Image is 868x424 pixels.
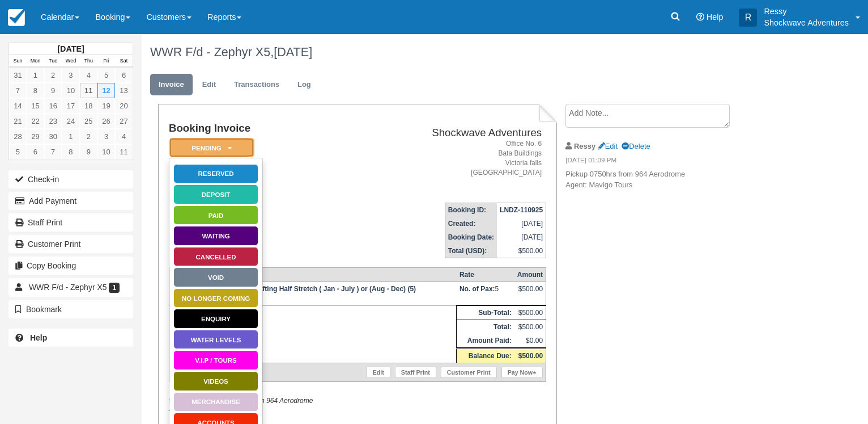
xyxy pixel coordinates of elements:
td: [DATE] [497,217,546,230]
span: 1 [109,283,120,293]
th: Tue [44,55,62,68]
button: Check-in [8,170,133,188]
a: 5 [9,144,27,159]
strong: LNDZ-110925 [500,206,543,214]
a: 25 [80,114,97,129]
a: 18 [80,98,97,114]
strong: $500.00 [518,352,543,360]
th: Wed [62,55,79,68]
button: Bookmark [8,300,133,318]
a: 9 [44,83,62,98]
p: Shockwave Adventures [764,17,849,28]
span: WWR F/d - Zephyr X5 [29,283,107,292]
td: $0.00 [514,334,546,349]
td: 5 [457,282,514,305]
strong: Whitewater Rafting Half Stretch ( Jan - July ) or (Aug - Dec) (5) [216,285,416,293]
td: [DATE] [169,282,456,305]
a: 8 [27,83,44,98]
a: 1 [27,68,44,83]
td: [DATE] [497,230,546,244]
a: Cancelled [173,247,258,267]
p: Pickup 0750hrs from 964 Aerodrome Agent: Mavigo Tours [565,169,756,190]
th: Sun [9,55,27,68]
td: $500.00 [497,244,546,258]
td: $500.00 [514,320,546,334]
th: Amount Paid: [457,334,514,349]
a: 31 [9,68,27,83]
b: Help [30,333,47,342]
a: 10 [97,144,115,159]
strong: Ressy [574,142,595,150]
a: Merchandise [173,392,258,412]
a: Staff Print [8,213,133,232]
a: 4 [115,129,133,144]
a: Deposit [173,184,258,204]
a: NO LONGER COMING [173,288,258,308]
img: checkfront-main-nav-mini-logo.png [8,9,25,26]
a: Edit [194,74,224,96]
a: 30 [44,129,62,144]
a: Log [289,74,320,96]
a: 14 [9,98,27,114]
th: Total (USD): [445,244,497,258]
a: 3 [97,129,115,144]
th: Booking Date: [445,230,497,244]
a: Delete [622,142,650,150]
a: 11 [80,83,97,98]
a: Customer Print [441,367,497,378]
div: R [739,9,757,27]
button: Add Payment [8,192,133,210]
a: 13 [115,83,133,98]
a: Invoice [150,74,193,96]
a: 6 [27,144,44,159]
strong: [DATE] [57,44,84,53]
a: V.I.P / TOURS [173,350,258,370]
a: 24 [62,114,79,129]
a: 27 [115,114,133,129]
a: 26 [97,114,115,129]
a: 2 [80,129,97,144]
a: 21 [9,114,27,129]
a: 28 [9,129,27,144]
th: Rate [457,268,514,282]
th: Created: [445,217,497,230]
th: Booking ID: [445,203,497,217]
a: Transactions [225,74,288,96]
p: Ressy [764,6,849,17]
h2: Shockwave Adventures [335,127,542,139]
th: Sub-Total: [457,306,514,320]
a: 23 [44,114,62,129]
a: 22 [27,114,44,129]
i: Help [696,13,704,21]
a: Staff Print [395,367,436,378]
td: $500.00 [514,306,546,320]
a: Edit [367,367,390,378]
a: Customer Print [8,235,133,253]
a: 5 [97,68,115,83]
a: 20 [115,98,133,114]
a: 3 [62,68,79,83]
a: WATER LEVELS [173,330,258,350]
a: 7 [9,83,27,98]
strong: No. of Pax [459,285,495,293]
a: 6 [115,68,133,83]
span: Help [707,12,724,22]
address: Office No. 6 Bata Buildings Victoria falls [GEOGRAPHIC_DATA] [335,139,542,178]
a: Waiting [173,226,258,246]
th: Balance Due: [457,349,514,363]
a: Edit [598,142,618,150]
div: $500.00 [517,285,543,302]
button: Copy Booking [8,257,133,275]
a: 8 [62,144,79,159]
a: 11 [115,144,133,159]
h1: Booking Invoice [169,123,331,135]
a: WWR F/d - Zephyr X5 1 [8,278,133,296]
a: Videos [173,371,258,391]
a: 19 [97,98,115,114]
a: Reserved [173,164,258,184]
th: Fri [97,55,115,68]
th: Total: [457,320,514,334]
a: 29 [27,129,44,144]
th: Thu [80,55,97,68]
a: 2 [44,68,62,83]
